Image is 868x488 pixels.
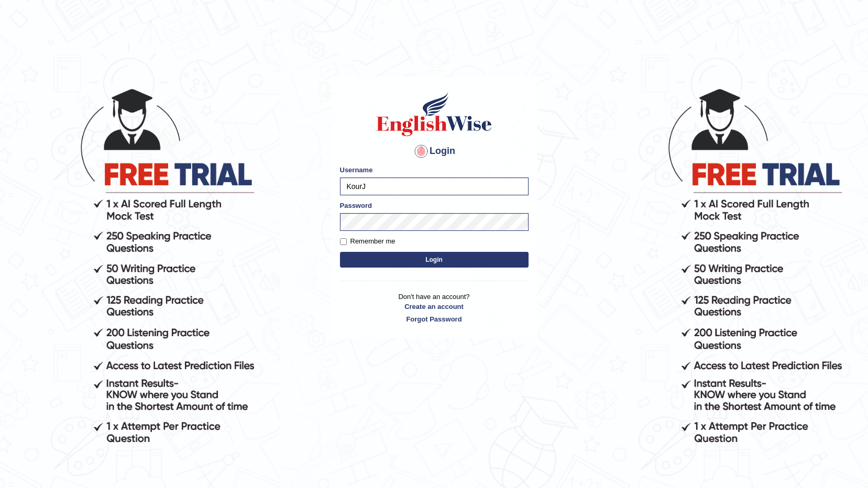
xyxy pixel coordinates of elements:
[375,91,494,138] img: Logo of English Wise sign in for intelligent practice with AI
[340,302,529,312] a: Create an account
[340,236,395,247] label: Remember me
[340,252,529,268] button: Login
[340,238,347,245] input: Remember me
[340,201,372,210] label: Password
[340,314,529,324] a: Forgot Password
[340,165,373,175] label: Username
[340,143,529,160] h4: Login
[340,292,529,324] p: Don't have an account?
